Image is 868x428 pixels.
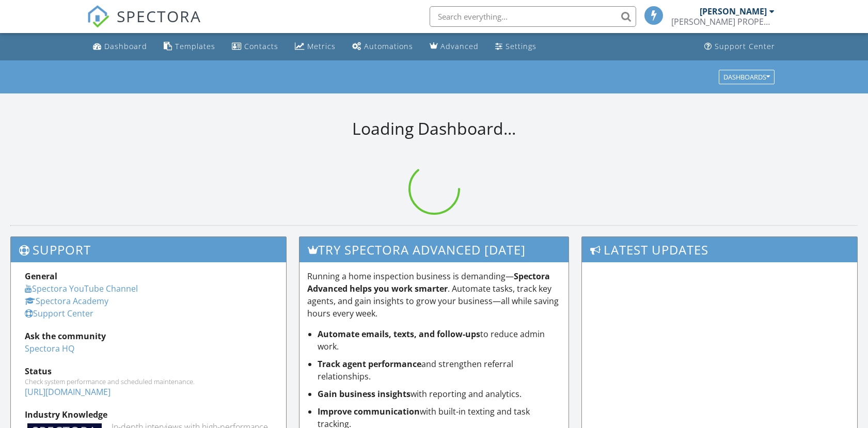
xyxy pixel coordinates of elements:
[318,388,411,400] strong: Gain business insights
[25,330,272,342] div: Ask the community
[307,271,550,294] strong: Spectora Advanced helps you work smarter
[318,406,420,417] strong: Improve communication
[291,37,340,56] a: Metrics
[25,295,108,307] a: Spectora Academy
[307,270,561,320] p: Running a home inspection business is demanding— . Automate tasks, track key agents, and gain ins...
[491,37,541,56] a: Settings
[430,6,636,27] input: Search everything...
[700,6,767,17] div: [PERSON_NAME]
[25,283,138,294] a: Spectora YouTube Channel
[440,41,479,51] div: Advanced
[25,377,272,386] div: Check system performance and scheduled maintenance.
[506,41,536,51] div: Settings
[160,37,219,56] a: Templates
[348,37,417,56] a: Automations (Basic)
[582,237,857,262] h3: Latest Updates
[25,386,111,398] a: [URL][DOMAIN_NAME]
[11,237,286,262] h3: Support
[25,365,272,377] div: Status
[228,37,282,56] a: Contacts
[117,5,201,27] span: SPECTORA
[299,237,569,262] h3: Try spectora advanced [DATE]
[104,41,147,51] div: Dashboard
[25,308,93,319] a: Support Center
[307,41,336,51] div: Metrics
[318,328,561,353] li: to reduce admin work.
[87,5,109,28] img: The Best Home Inspection Software - Spectora
[318,388,561,400] li: with reporting and analytics.
[719,70,775,84] button: Dashboards
[425,37,483,56] a: Advanced
[318,358,561,383] li: and strengthen referral relationships.
[671,17,775,27] div: LARKIN PROPERTY INSPECTION AND MANAGEMENT, LLC
[175,41,215,51] div: Templates
[318,328,480,340] strong: Automate emails, texts, and follow-ups
[25,408,272,421] div: Industry Knowledge
[87,14,201,36] a: SPECTORA
[723,73,770,81] div: Dashboards
[318,358,421,370] strong: Track agent performance
[244,41,278,51] div: Contacts
[364,41,413,51] div: Automations
[715,41,775,51] div: Support Center
[25,271,57,282] strong: General
[89,37,151,56] a: Dashboard
[25,343,74,354] a: Spectora HQ
[700,37,779,56] a: Support Center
